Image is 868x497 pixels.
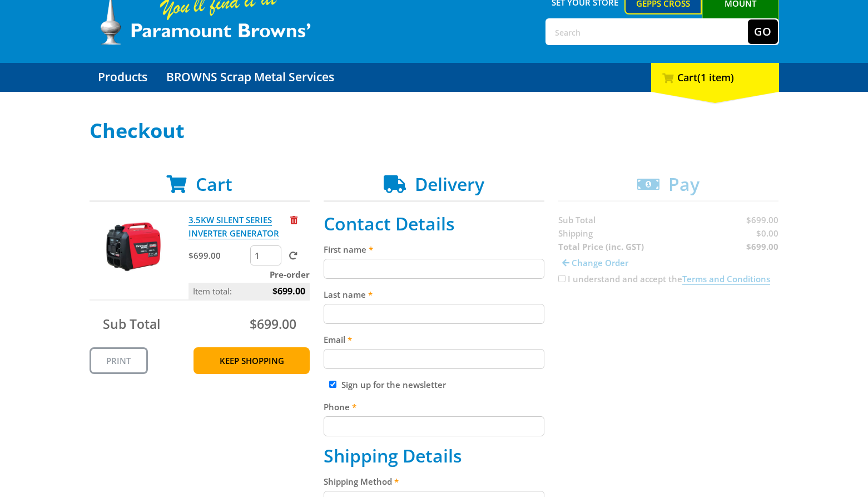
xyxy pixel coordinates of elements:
[90,347,148,374] a: Print
[324,445,544,466] h2: Shipping Details
[272,283,305,299] span: $699.00
[341,379,446,390] label: Sign up for the newsletter
[651,63,779,92] div: Cart
[90,120,779,142] h1: Checkout
[196,172,232,196] span: Cart
[324,475,544,488] label: Shipping Method
[324,349,544,369] input: Please enter your email address.
[158,63,343,92] a: Go to the BROWNS Scrap Metal Services page
[324,288,544,301] label: Last name
[697,71,734,84] span: (1 item)
[189,214,279,239] a: 3.5KW SILENT SERIES INVERTER GENERATOR
[324,213,544,234] h2: Contact Details
[250,315,296,333] span: $699.00
[290,214,297,225] a: Remove from cart
[324,259,544,279] input: Please enter your first name.
[324,333,544,346] label: Email
[103,315,160,333] span: Sub Total
[547,19,748,44] input: Search
[100,213,167,280] img: 3.5KW SILENT SERIES INVERTER GENERATOR
[189,283,310,299] p: Item total:
[415,172,484,196] span: Delivery
[189,249,248,262] p: $699.00
[324,304,544,324] input: Please enter your last name.
[194,347,310,374] a: Keep Shopping
[90,63,156,92] a: Go to the Products page
[324,243,544,256] label: First name
[748,19,778,44] button: Go
[324,416,544,436] input: Please enter your telephone number.
[189,268,310,281] p: Pre-order
[324,400,544,414] label: Phone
